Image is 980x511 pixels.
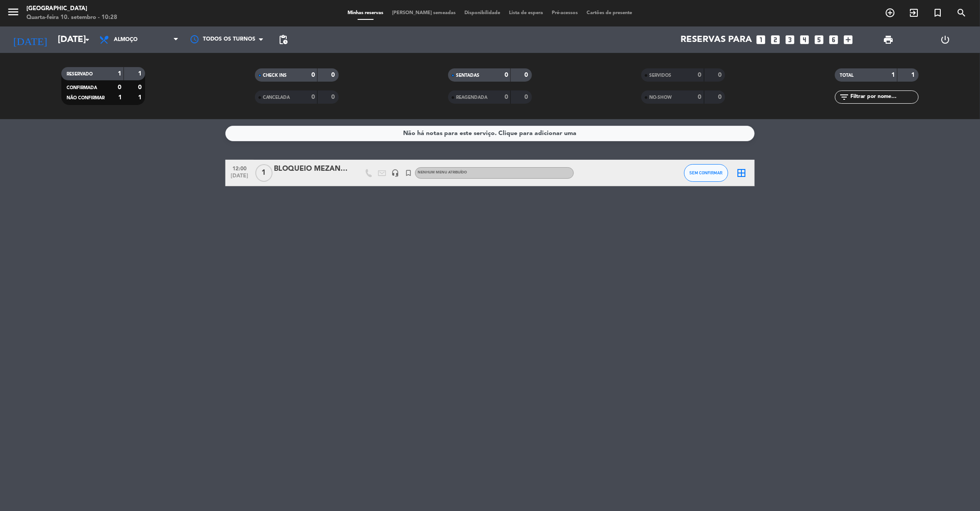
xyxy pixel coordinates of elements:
[404,128,577,139] div: Não há notas para este serviço. Clique para adicionar uma
[311,72,315,78] strong: 0
[67,72,93,76] span: RESERVADO
[118,94,122,101] strong: 1
[690,170,723,175] span: SEM CONFIRMAR
[331,72,337,78] strong: 0
[828,34,840,45] i: looks_6
[850,92,918,102] input: Filtrar por nome...
[840,73,854,78] span: TOTAL
[418,171,467,174] span: Nenhum menu atribuído
[698,94,702,100] strong: 0
[843,34,854,45] i: add_box
[878,5,902,20] span: RESERVAR MESA
[274,163,349,175] div: BLOQUEIO MEZANINO
[505,72,508,78] strong: 0
[883,34,894,45] span: print
[909,8,919,18] i: exit_to_app
[902,5,926,20] span: WALK IN
[839,92,850,102] i: filter_list
[138,71,143,77] strong: 1
[26,13,117,22] div: Quarta-feira 10. setembro - 10:28
[456,95,487,100] span: REAGENDADA
[583,11,637,15] span: Cartões de presente
[263,95,290,100] span: CANCELADA
[460,11,505,15] span: Disponibilidade
[138,94,143,101] strong: 1
[681,34,752,45] span: Reservas para
[718,72,723,78] strong: 0
[7,5,20,22] button: menu
[940,34,950,45] i: power_settings_new
[331,94,337,100] strong: 0
[311,94,315,100] strong: 0
[649,95,672,100] span: NO-SHOW
[756,34,767,45] i: looks_one
[917,26,973,53] div: LOG OUT
[255,164,273,182] span: 1
[525,72,530,78] strong: 0
[649,73,671,78] span: SERVIDOS
[7,30,53,49] i: [DATE]
[525,94,530,100] strong: 0
[118,84,121,90] strong: 0
[698,72,702,78] strong: 0
[885,8,895,18] i: add_circle_outline
[684,164,728,182] button: SEM CONFIRMAR
[7,5,20,19] i: menu
[404,169,412,177] i: turned_in_not
[118,71,121,77] strong: 1
[82,34,93,45] i: arrow_drop_down
[278,34,288,45] span: pending_actions
[26,4,117,13] div: [GEOGRAPHIC_DATA]
[950,5,973,20] span: PESQUISA
[891,72,895,78] strong: 1
[391,169,399,177] i: headset_mic
[548,11,583,15] span: Pré-acessos
[736,168,747,178] i: border_all
[926,5,950,20] span: Reserva especial
[114,37,138,43] span: Almoço
[67,96,105,100] span: NÃO CONFIRMAR
[505,94,508,100] strong: 0
[228,163,251,173] span: 12:00
[388,11,460,15] span: [PERSON_NAME] semeadas
[785,34,796,45] i: looks_3
[770,34,782,45] i: looks_two
[814,34,825,45] i: looks_5
[799,34,811,45] i: looks_4
[932,8,943,18] i: turned_in_not
[344,11,388,15] span: Minhas reservas
[911,72,916,78] strong: 1
[138,84,143,90] strong: 0
[956,8,967,18] i: search
[718,94,723,100] strong: 0
[67,86,97,90] span: CONFIRMADA
[228,173,251,183] span: [DATE]
[505,11,548,15] span: Lista de espera
[456,73,479,78] span: SENTADAS
[263,73,287,78] span: CHECK INS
